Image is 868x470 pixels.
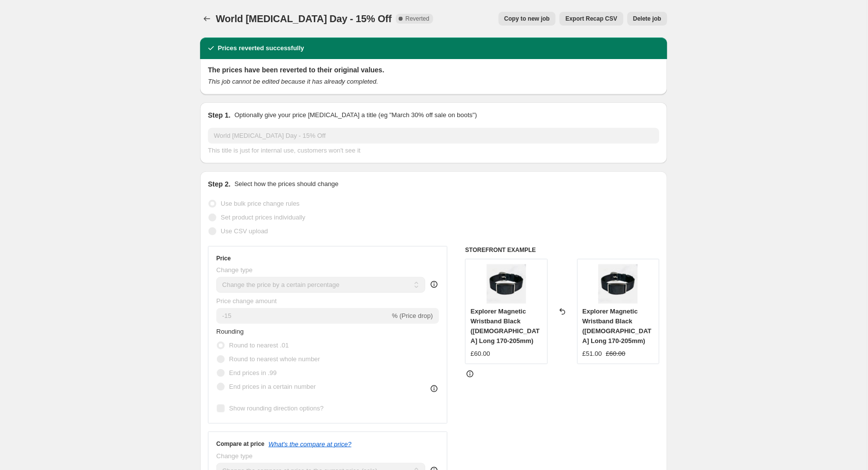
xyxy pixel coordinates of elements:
[471,308,540,345] span: Explorer Magnetic Wristband Black ([DEMOGRAPHIC_DATA] Long 170-205mm)
[208,65,659,75] h2: The prices have been reverted to their original values.
[229,405,324,412] span: Show rounding direction options?
[200,12,214,26] button: Price change jobs
[218,43,304,53] h2: Prices reverted successfully
[235,110,477,120] p: Optionally give your price [MEDICAL_DATA] a title (eg "March 30% off sale on boots")
[429,280,439,289] div: help
[216,297,277,305] span: Price change amount
[560,12,623,26] button: Export Recap CSV
[216,328,244,335] span: Rounding
[221,200,299,207] span: Use bulk price change rules
[633,15,661,23] span: Delete job
[208,78,378,85] i: This job cannot be edited because it has already completed.
[216,254,231,262] h3: Price
[229,383,316,390] span: End prices in a certain number
[465,246,659,254] h6: STOREFRONT EXAMPLE
[606,349,626,359] strike: £60.00
[505,15,550,23] span: Copy to new job
[583,308,652,345] span: Explorer Magnetic Wristband Black ([DEMOGRAPHIC_DATA] Long 170-205mm)
[208,128,659,144] input: 30% off holiday sale
[216,266,253,274] span: Change type
[208,110,231,120] h2: Step 1.
[235,179,339,189] p: Select how the prices should change
[221,227,268,235] span: Use CSV upload
[216,440,265,448] h3: Compare at price
[566,15,617,23] span: Export Recap CSV
[216,308,390,324] input: -15
[471,349,490,359] div: £60.00
[628,12,667,26] button: Delete job
[599,264,638,304] img: explorer-mens-wristband-black-L-2023_80x.jpg
[499,12,556,26] button: Copy to new job
[216,13,392,24] span: World [MEDICAL_DATA] Day - 15% Off
[583,349,602,359] div: £51.00
[269,440,352,448] button: What's the compare at price?
[229,342,289,349] span: Round to nearest .01
[229,369,277,376] span: End prices in .99
[221,214,305,221] span: Set product prices individually
[216,452,253,460] span: Change type
[392,312,433,319] span: % (Price drop)
[487,264,526,304] img: explorer-mens-wristband-black-L-2023_80x.jpg
[406,15,430,23] span: Reverted
[229,355,320,363] span: Round to nearest whole number
[208,179,231,189] h2: Step 2.
[208,147,360,154] span: This title is just for internal use, customers won't see it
